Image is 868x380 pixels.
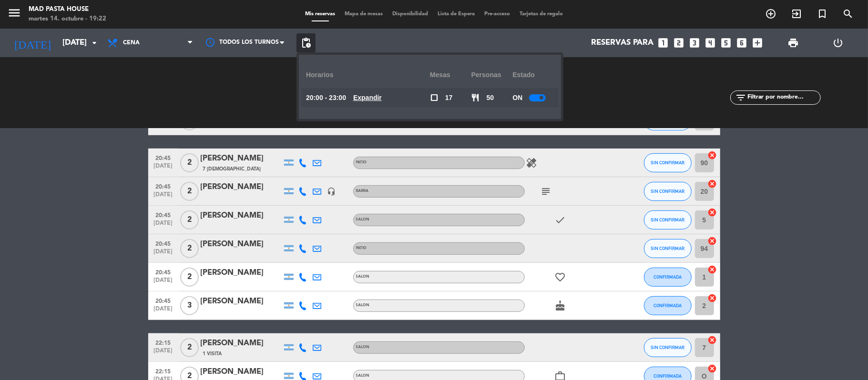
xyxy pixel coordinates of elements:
span: 20:45 [152,238,175,249]
div: personas [471,62,513,88]
span: 20:45 [152,180,175,191]
i: cancel [708,364,717,373]
span: SALON [356,218,370,221]
span: Cena [123,40,140,46]
div: [PERSON_NAME] [201,267,282,279]
i: looks_4 [705,37,717,49]
div: martes 14. octubre - 19:22 [29,14,106,24]
i: looks_one [657,37,670,49]
div: [PERSON_NAME] [201,210,282,222]
button: SIN CONFIRMAR [644,239,692,258]
button: SIN CONFIRMAR [644,182,692,201]
i: search [842,8,854,20]
div: Mad Pasta House [29,5,106,14]
i: headset_mic [327,187,336,196]
i: check [555,214,566,226]
span: print [787,37,799,49]
span: Mis reservas [300,11,340,17]
i: exit_to_app [791,8,802,20]
span: 22:15 [152,365,175,376]
span: CONFIRMADA [654,373,682,379]
div: [PERSON_NAME] [201,181,282,193]
i: turned_in_not [817,8,828,20]
span: Pre-acceso [480,11,515,17]
span: 3 [180,296,199,315]
button: SIN CONFIRMAR [644,338,692,357]
span: 2 [180,210,199,230]
span: check_box_outline_blank [430,93,439,102]
i: looks_two [673,37,685,49]
div: [PERSON_NAME] [201,337,282,350]
span: [DATE] [152,277,175,288]
i: add_box [752,37,764,49]
i: looks_3 [689,37,701,49]
span: Disponibilidad [388,11,433,17]
span: 20:45 [152,295,175,306]
i: cake [555,300,566,311]
u: Expandir [353,94,382,101]
span: 20:45 [152,209,175,220]
span: SIN CONFIRMAR [651,160,684,165]
i: looks_6 [736,37,748,49]
i: cancel [708,335,717,345]
span: SALON [356,374,370,378]
div: [PERSON_NAME] [201,366,282,378]
span: BARRA [356,189,369,193]
input: Filtrar por nombre... [746,92,820,103]
button: CONFIRMADA [644,268,692,287]
span: restaurant [471,93,480,102]
i: filter_list [735,92,746,103]
i: arrow_drop_down [89,37,100,49]
span: 50 [487,92,494,103]
span: [DATE] [152,348,175,359]
span: ON [512,92,522,103]
span: SIN CONFIRMAR [651,217,684,222]
i: cancel [708,236,717,246]
span: 7 [DEMOGRAPHIC_DATA] [203,165,261,173]
span: 17 [445,92,453,103]
i: favorite_border [555,271,566,283]
span: 2 [180,338,199,357]
i: cancel [708,150,717,160]
span: 2 [180,182,199,201]
button: CONFIRMADA [644,296,692,315]
span: SIN CONFIRMAR [651,189,684,194]
div: [PERSON_NAME] [201,295,282,308]
i: menu [7,6,21,20]
span: SALON [356,303,370,307]
i: power_settings_new [833,37,844,49]
span: 20:00 - 23:00 [306,92,346,103]
span: SALON [356,345,370,349]
span: [DATE] [152,249,175,260]
span: SIN CONFIRMAR [651,246,684,251]
span: [DATE] [152,163,175,174]
div: [PERSON_NAME] [201,238,282,250]
span: PATIO [356,160,367,164]
span: Reservas para [592,39,654,48]
span: [DATE] [152,306,175,317]
button: SIN CONFIRMAR [644,210,692,230]
span: [DATE] [152,220,175,231]
span: 1 Visita [203,350,222,358]
div: Mesas [430,62,471,88]
span: 2 [180,239,199,258]
button: menu [7,6,21,23]
i: [DATE] [7,32,58,53]
span: CONFIRMADA [654,303,682,308]
span: SALON [356,275,370,279]
i: cancel [708,265,717,274]
span: CONFIRMADA [654,274,682,280]
div: LOG OUT [816,29,861,57]
span: 2 [180,268,199,287]
span: pending_actions [300,37,312,49]
span: 20:45 [152,152,175,163]
div: Estado [512,62,554,88]
i: add_circle_outline [765,8,776,20]
span: 2 [180,153,199,172]
span: [DATE] [152,191,175,202]
span: 20:45 [152,266,175,277]
div: Horarios [306,62,430,88]
span: 22:15 [152,337,175,348]
span: SIN CONFIRMAR [651,345,684,350]
span: Mapa de mesas [340,11,388,17]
